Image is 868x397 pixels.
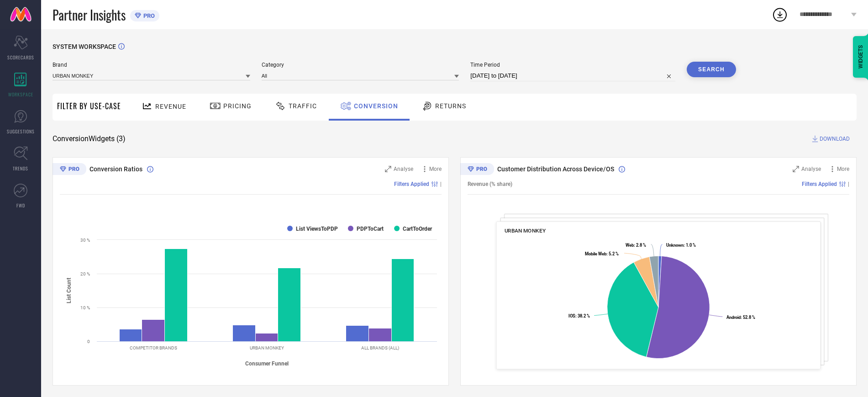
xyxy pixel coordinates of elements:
tspan: List Count [66,278,72,303]
text: List ViewsToPDP [296,226,338,232]
text: 30 % [80,238,90,243]
span: Conversion [354,102,398,110]
text: 20 % [80,271,90,276]
span: PRO [141,12,155,19]
div: Open download list [772,6,788,23]
span: DOWNLOAD [820,134,850,143]
span: Customer Distribution Across Device/OS [497,165,614,173]
span: Conversion Ratios [89,165,142,173]
span: | [848,181,849,187]
span: Pricing [223,102,252,110]
span: Filters Applied [394,181,429,187]
text: : 1.0 % [666,243,696,248]
tspan: Web [626,243,634,248]
span: SCORECARDS [7,54,34,61]
text: : 52.8 % [726,315,755,320]
span: Time Period [470,62,675,68]
text: COMPETITOR BRANDS [130,345,177,350]
span: FWD [16,202,25,209]
text: CartToOrder [403,226,432,232]
tspan: Mobile Web [585,251,606,256]
span: URBAN MONKEY [505,228,546,234]
span: | [440,181,442,187]
span: Analyse [801,166,821,172]
text: : 38.2 % [568,313,590,318]
text: URBAN MONKEY [250,345,284,350]
span: Brand [53,62,250,68]
svg: Zoom [793,166,799,172]
tspan: Unknown [666,243,684,248]
input: Select time period [470,70,675,81]
span: SUGGESTIONS [7,128,35,135]
span: Filters Applied [802,181,837,187]
text: : 2.8 % [626,243,646,248]
button: Search [687,62,736,77]
text: 0 [87,339,90,344]
span: Revenue (% share) [468,181,512,187]
span: Revenue [155,103,186,110]
span: Returns [435,102,466,110]
span: Partner Insights [53,5,126,24]
span: Traffic [289,102,317,110]
svg: Zoom [385,166,391,172]
span: Category [262,62,459,68]
span: WORKSPACE [8,91,33,98]
span: Conversion Widgets ( 3 ) [53,134,126,143]
div: Premium [460,163,494,177]
span: TRENDS [13,165,28,172]
text: : 5.2 % [585,251,619,256]
tspan: IOS [568,313,575,318]
span: Filter By Use-Case [57,101,121,111]
span: More [429,166,442,172]
tspan: Consumer Funnel [245,360,289,367]
text: ALL BRANDS (ALL) [361,345,399,350]
tspan: Android [726,315,741,320]
span: Analyse [394,166,413,172]
text: PDPToCart [357,226,384,232]
span: SYSTEM WORKSPACE [53,43,116,50]
span: More [837,166,849,172]
text: 10 % [80,305,90,310]
div: Premium [53,163,86,177]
